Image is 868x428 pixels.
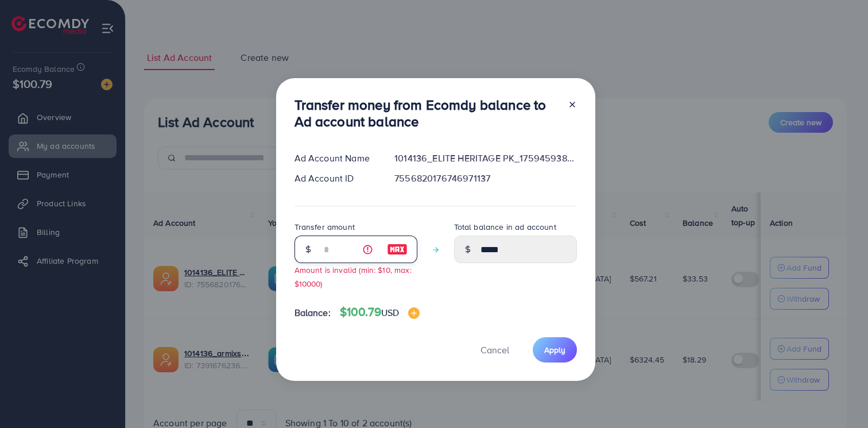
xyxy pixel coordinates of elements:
small: Amount is invalid (min: $10, max: $10000) [294,264,412,288]
span: Apply [544,344,565,356]
h4: $100.79 [340,305,420,319]
button: Cancel [466,337,524,362]
img: image [408,307,420,319]
span: Balance: [294,306,331,319]
div: 1014136_ELITE HERITAGE PK_1759459383615 [385,152,586,165]
div: Ad Account Name [285,152,386,165]
label: Transfer amount [294,221,355,233]
span: USD [381,306,399,319]
label: Total balance in ad account [454,221,556,233]
div: 7556820176746971137 [385,172,586,185]
img: image [387,242,408,256]
h3: Transfer money from Ecomdy balance to Ad account balance [294,97,559,130]
iframe: Chat [819,376,859,419]
div: Ad Account ID [285,172,386,185]
span: Cancel [480,344,509,356]
button: Apply [533,337,577,362]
